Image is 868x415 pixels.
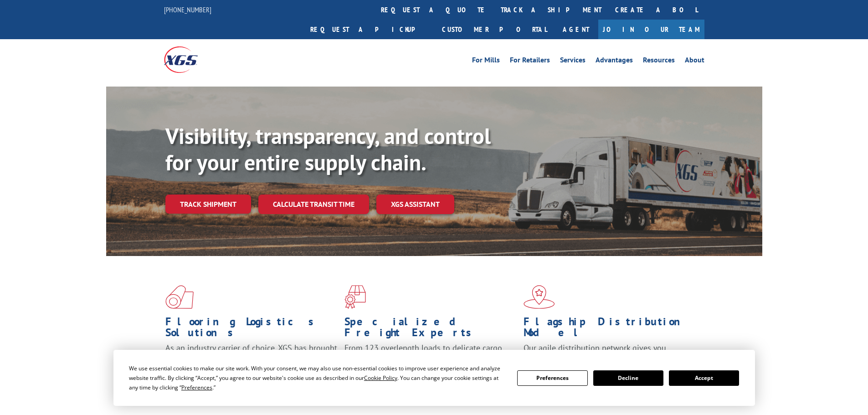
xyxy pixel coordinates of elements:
[165,343,337,375] span: As an industry carrier of choice, XGS has brought innovation and dedication to flooring logistics...
[165,316,338,343] h1: Flooring Logistics Solutions
[560,56,586,67] a: Services
[524,316,696,343] h1: Flagship Distribution Model
[344,316,517,343] h1: Specialized Freight Experts
[164,5,211,14] a: [PHONE_NUMBER]
[165,122,491,176] b: Visibility, transparency, and control for your entire supply chain.
[344,285,366,309] img: xgs-icon-focused-on-flooring-red
[510,56,550,67] a: For Retailers
[129,364,506,392] div: We use essential cookies to make our site work. With your consent, we may also use non-essential ...
[364,374,397,382] span: Cookie Policy
[685,56,704,67] a: About
[643,56,675,67] a: Resources
[258,195,369,214] a: Calculate transit time
[344,343,517,383] p: From 123 overlength loads to delicate cargo, our experienced staff knows the best way to move you...
[596,56,633,67] a: Advantages
[524,343,691,364] span: Our agile distribution network gives you nationwide inventory management on demand.
[435,20,554,39] a: Customer Portal
[524,285,555,309] img: xgs-icon-flagship-distribution-model-red
[598,20,704,39] a: Join Our Team
[554,20,598,39] a: Agent
[165,285,194,309] img: xgs-icon-total-supply-chain-intelligence-red
[181,384,212,391] span: Preferences
[165,195,251,214] a: Track shipment
[593,370,663,386] button: Decline
[113,350,755,406] div: Cookie Consent Prompt
[376,195,454,214] a: XGS ASSISTANT
[472,56,500,67] a: For Mills
[669,370,739,386] button: Accept
[303,20,435,39] a: Request a pickup
[517,370,587,386] button: Preferences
